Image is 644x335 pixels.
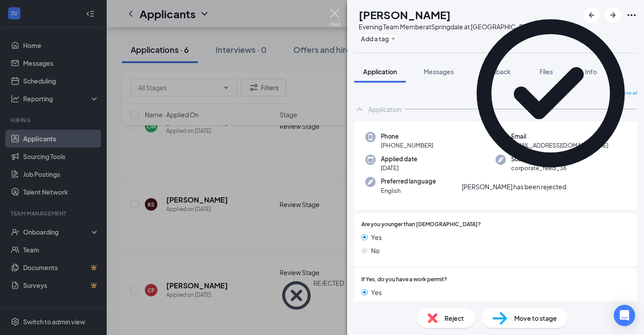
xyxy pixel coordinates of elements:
span: [DATE] [381,164,417,172]
span: Messages [424,68,454,76]
span: [PHONE_NUMBER] [381,141,433,150]
button: PlusAdd a tag [359,34,398,43]
span: Are you younger than [DEMOGRAPHIC_DATA]? [361,220,481,229]
span: No [371,246,380,255]
span: Preferred language [381,177,436,186]
div: Evening Team Member at Springdale at [GEOGRAPHIC_DATA] [359,22,536,31]
svg: Plus [391,36,396,41]
h1: [PERSON_NAME] [359,7,451,22]
span: Applied date [381,155,417,164]
div: Application [368,105,401,114]
svg: CheckmarkCircle [462,4,640,182]
span: Phone [381,132,433,141]
div: [PERSON_NAME] has been rejected. [462,182,568,191]
span: Application [363,68,397,76]
span: No [371,301,380,311]
span: Move to stage [514,313,557,323]
span: English [381,186,436,195]
svg: ChevronUp [354,104,365,115]
span: If Yes, do you have a work permit? [361,275,447,284]
span: Yes [371,232,382,242]
div: Open Intercom Messenger [614,305,635,326]
span: Reject [444,313,464,323]
span: Yes [371,287,382,297]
